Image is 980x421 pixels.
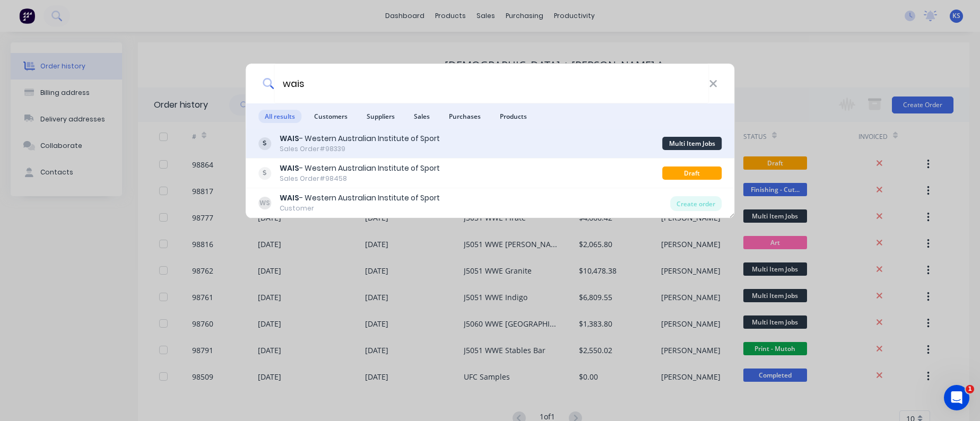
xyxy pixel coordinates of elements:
iframe: Intercom live chat [944,385,969,410]
div: Sales Order #98458 [280,174,440,183]
div: WS [258,197,271,209]
span: All results [258,110,301,123]
input: Start typing a customer or supplier name to create a new order... [274,64,709,103]
div: - Western Australian Institute of Sport [280,133,440,144]
b: WAIS [280,192,299,203]
span: Customers [308,110,354,123]
span: Sales [407,110,436,123]
span: Products [493,110,533,123]
span: Purchases [443,110,487,123]
div: Sales Order #98339 [280,144,440,154]
b: WAIS [280,163,299,173]
div: Multi Item Jobs [662,137,722,150]
span: Suppliers [360,110,401,123]
div: Create order [670,196,722,211]
span: 1 [966,385,974,393]
div: Customer [280,204,440,213]
div: Draft [662,166,722,180]
b: WAIS [280,133,299,144]
div: - Western Australian Institute of Sport [280,192,440,204]
div: - Western Australian Institute of Sport [280,163,440,174]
